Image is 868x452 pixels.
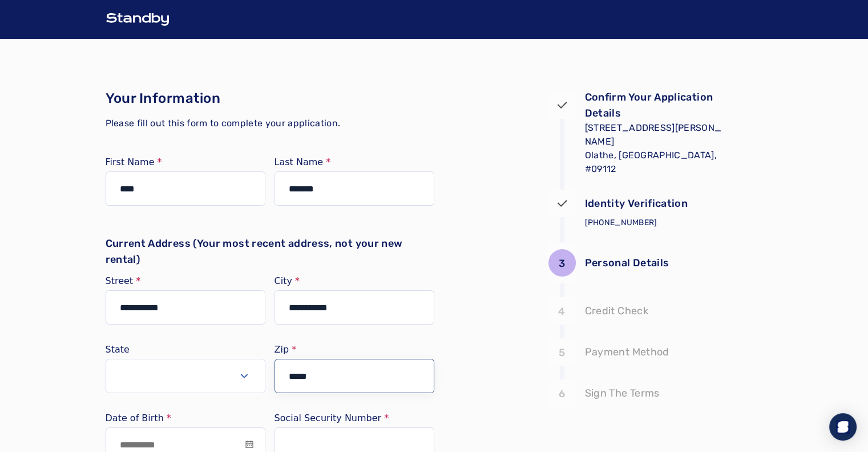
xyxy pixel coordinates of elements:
label: Date of Birth [106,414,265,423]
label: Social Security Number [274,414,434,423]
p: 6 [559,386,565,402]
p: Credit Check [585,303,648,319]
p: 3 [559,255,565,271]
p: 5 [559,345,565,361]
span: Your Information [106,90,221,106]
button: Select open [106,359,265,393]
p: Personal Details [585,255,669,271]
p: Payment Method [585,344,669,360]
label: Street [106,277,265,286]
div: input icon [245,440,254,449]
span: [STREET_ADDRESS][PERSON_NAME] Olathe, [GEOGRAPHIC_DATA], #09112 [DATE] - [DATE] [585,122,722,188]
span: Please fill out this form to complete your application. [106,118,341,129]
label: Zip [274,345,434,354]
label: City [274,277,434,286]
label: Last Name [274,158,434,167]
label: State [106,345,265,354]
p: Identity Verification [585,195,688,211]
p: Sign The Terms [585,385,660,401]
p: Current Address (Your most recent address, not your new rental) [106,235,434,267]
span: [PHONE_NUMBER] [585,218,657,227]
p: Confirm Your Application Details [585,89,722,121]
div: Open Intercom Messenger [829,413,857,441]
p: 4 [558,303,565,319]
label: First Name [106,158,265,167]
